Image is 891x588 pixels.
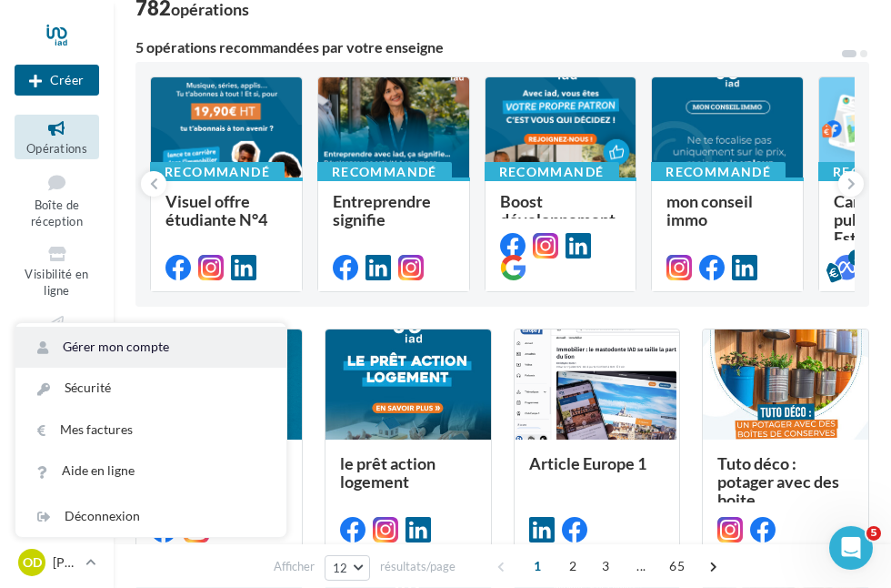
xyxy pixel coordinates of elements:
a: Boîte de réception [15,167,99,233]
p: [PERSON_NAME] [53,553,78,572]
span: 3 [591,552,620,581]
div: 5 opérations recommandées par votre enseigne [135,40,840,55]
a: OD [PERSON_NAME] [15,545,99,580]
span: 12 [333,561,348,575]
span: 2 [558,552,587,581]
a: Campagnes [15,309,99,354]
span: 5 [866,526,881,541]
span: Tuto déco : potager avec des boite... [717,453,839,510]
a: Visibilité en ligne [15,240,99,302]
div: Recommandé [150,162,285,182]
div: opérations [171,1,249,17]
a: Aide en ligne [15,451,286,492]
span: OD [23,553,42,572]
span: le prêt action logement [340,453,435,492]
span: Article Europe 1 [529,453,646,473]
span: mon conseil immo [666,191,753,229]
a: Mes factures [15,410,286,451]
div: Recommandé [651,162,786,182]
span: 1 [523,552,552,581]
span: ... [626,552,656,581]
span: Opérations [26,141,87,156]
a: Sécurité [15,368,286,409]
span: Visuel offre étudiante N°4 [165,191,267,229]
div: Recommandé [485,162,619,182]
span: résultats/page [380,558,456,575]
div: Recommandé [317,162,452,182]
span: Boîte de réception [31,198,83,229]
span: 65 [662,552,692,581]
div: Déconnexion [15,496,286,537]
button: Créer [15,65,99,96]
div: Nouvelle campagne [15,65,99,96]
a: Gérer mon compte [15,327,286,368]
span: Boost développement. n°3 [500,191,619,248]
iframe: Intercom live chat [829,526,873,570]
a: Opérations [15,115,99,159]
span: Entreprendre signifie [333,191,431,229]
span: Visibilité en ligne [25,267,88,299]
div: 5 [848,249,865,266]
button: 12 [325,555,371,581]
span: Afficher [274,558,315,575]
